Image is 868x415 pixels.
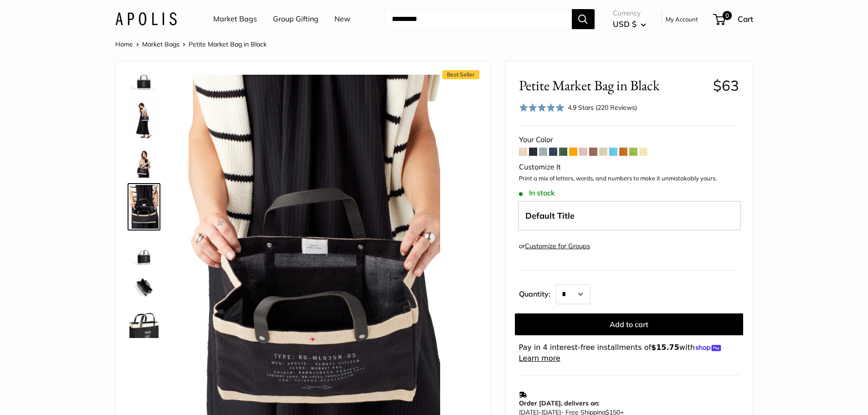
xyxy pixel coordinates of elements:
[385,9,572,29] input: Search...
[613,17,646,31] button: USD $
[128,271,160,303] a: description_Spacious inner area with room for everything.
[128,96,160,143] a: Petite Market Bag in Black
[519,189,555,197] span: In stock
[129,61,159,90] img: description_Make it yours with custom printed text.
[334,12,350,26] a: New
[442,70,479,79] span: Best Seller
[713,77,739,94] span: $63
[128,307,160,340] a: description_Super soft leather handles.
[115,38,267,50] nav: Breadcrumb
[519,160,739,174] div: Customize It
[189,40,267,48] span: Petite Market Bag in Black
[613,19,637,29] span: USD $
[722,11,731,20] span: 0
[128,234,160,267] a: Petite Market Bag in Black
[213,12,257,26] a: Market Bags
[519,399,599,407] strong: Order [DATE], delivers on:
[519,240,590,252] div: or
[519,282,556,304] label: Quantity:
[129,272,159,302] img: description_Spacious inner area with room for everything.
[525,210,575,221] span: Default Title
[273,12,318,26] a: Group Gifting
[714,12,753,26] a: 0 Cart
[519,77,706,94] span: Petite Market Bag in Black
[129,236,159,265] img: Petite Market Bag in Black
[519,174,739,183] p: Print a mix of letters, words, and numbers to make it unmistakably yours.
[128,183,160,231] a: Petite Market Bag in Black
[519,101,637,114] div: 4.9 Stars (220 Reviews)
[515,313,743,335] button: Add to cart
[568,102,637,113] div: 4.9 Stars (220 Reviews)
[115,12,177,26] img: Apolis
[128,59,160,92] a: description_Make it yours with custom printed text.
[129,185,159,229] img: Petite Market Bag in Black
[129,309,159,338] img: description_Super soft leather handles.
[129,149,159,178] img: Petite Market Bag in Black
[142,40,180,48] a: Market Bags
[572,9,595,29] button: Search
[128,147,160,179] a: Petite Market Bag in Black
[613,7,646,20] span: Currency
[738,14,753,24] span: Cart
[129,97,159,141] img: Petite Market Bag in Black
[115,40,133,48] a: Home
[519,133,739,147] div: Your Color
[666,14,698,25] a: My Account
[525,242,590,250] a: Customize for Groups
[518,201,741,231] label: Default Title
